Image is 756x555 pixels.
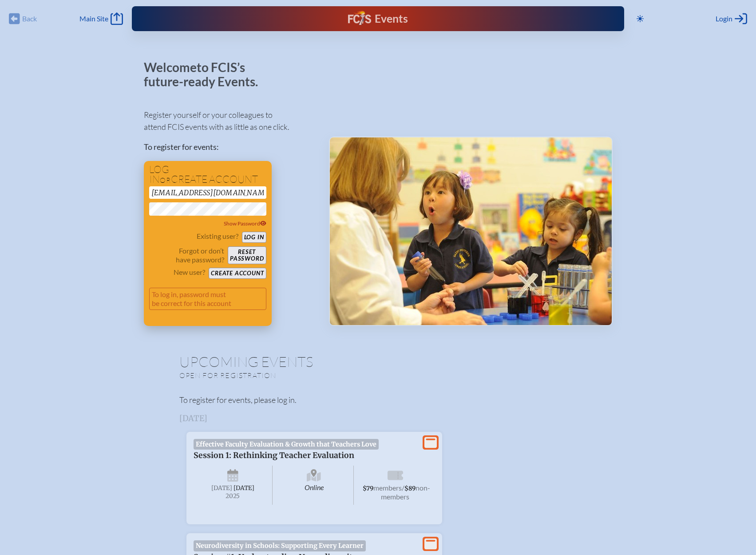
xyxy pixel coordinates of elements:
span: Main Site [79,14,108,23]
p: To register for events, please log in. [179,394,577,406]
p: Open for registration [179,371,414,380]
p: Welcome to FCIS’s future-ready Events. [144,60,268,88]
p: Register yourself or your colleagues to attend FCIS events with as little as one click. [144,109,315,133]
span: Effective Faculty Evaluation & Growth that Teachers Love [194,439,379,450]
span: non-members [381,483,430,501]
span: or [160,176,171,185]
p: To log in, password must be correct for this account [149,288,266,310]
h3: [DATE] [179,414,577,423]
span: 2025 [201,493,265,499]
img: Events [330,137,612,325]
input: Email [149,186,266,199]
h1: Log in create account [149,165,266,185]
span: Online [274,466,354,505]
p: To register for events: [144,141,315,153]
span: members [373,483,402,492]
span: [DATE] [211,484,232,492]
span: $79 [363,485,373,492]
span: / [402,483,404,492]
button: Log in [242,232,266,243]
h1: Upcoming Events [179,354,577,369]
span: Login [716,14,732,23]
span: Session 1: Rethinking Teacher Evaluation [194,450,354,460]
p: Forgot or don’t have password? [149,246,225,264]
span: Neurodiversity in Schools: Supporting Every Learner [194,540,366,551]
button: Resetpassword [228,246,266,264]
div: FCIS Events — Future ready [269,11,487,27]
a: Main Site [79,12,123,25]
span: [DATE] [234,484,254,492]
span: $89 [404,485,416,492]
p: New user? [174,268,205,277]
p: Existing user? [197,232,238,241]
button: Create account [209,268,266,279]
span: Show Password [224,220,266,227]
